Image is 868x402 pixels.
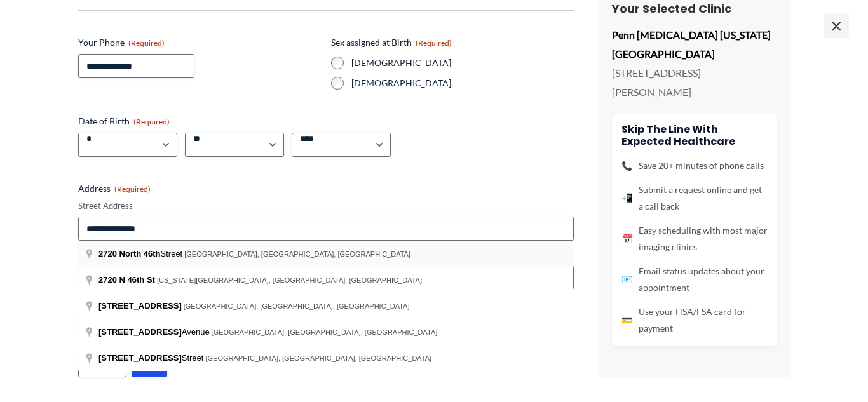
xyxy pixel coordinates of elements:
[114,184,151,194] span: (Required)
[621,123,768,147] h4: Skip the line with Expected Healthcare
[78,115,170,128] legend: Date of Birth
[98,353,205,363] span: Street
[621,303,768,336] li: Use your HSA/FSA card for payment
[212,328,438,336] span: [GEOGRAPHIC_DATA], [GEOGRAPHIC_DATA], [GEOGRAPHIC_DATA]
[98,249,117,258] span: 2720
[119,249,161,258] span: North 46th
[621,271,632,287] span: 📧
[621,157,632,173] span: 📞
[621,311,632,328] span: 💳
[416,38,452,48] span: (Required)
[78,200,574,212] label: Street Address
[128,38,165,48] span: (Required)
[331,36,452,49] legend: Sex assigned at Birth
[133,117,170,126] span: (Required)
[98,327,212,337] span: Avenue
[621,157,768,173] li: Save 20+ minutes of phone calls
[621,262,768,295] li: Email status updates about your appointment
[119,275,155,285] span: N 46th St
[157,276,422,284] span: [US_STATE][GEOGRAPHIC_DATA], [GEOGRAPHIC_DATA], [GEOGRAPHIC_DATA]
[98,275,117,285] span: 2720
[184,250,410,258] span: [GEOGRAPHIC_DATA], [GEOGRAPHIC_DATA], [GEOGRAPHIC_DATA]
[78,36,321,49] label: Your Phone
[621,222,768,255] li: Easy scheduling with most major imaging clinics
[612,25,777,63] p: Penn [MEDICAL_DATA] [US_STATE][GEOGRAPHIC_DATA]
[351,57,574,69] label: [DEMOGRAPHIC_DATA]
[351,77,574,90] label: [DEMOGRAPHIC_DATA]
[98,301,182,311] span: [STREET_ADDRESS]
[612,64,777,101] p: [STREET_ADDRESS][PERSON_NAME]
[205,354,431,362] span: [GEOGRAPHIC_DATA], [GEOGRAPHIC_DATA], [GEOGRAPHIC_DATA]
[621,189,632,206] span: 📲
[621,181,768,214] li: Submit a request online and get a call back
[621,230,632,246] span: 📅
[824,13,849,38] span: ×
[98,353,182,363] span: [STREET_ADDRESS]
[184,302,410,310] span: [GEOGRAPHIC_DATA], [GEOGRAPHIC_DATA], [GEOGRAPHIC_DATA]
[78,182,151,195] legend: Address
[612,1,777,16] h3: Your Selected Clinic
[98,327,182,337] span: [STREET_ADDRESS]
[98,249,184,258] span: Street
